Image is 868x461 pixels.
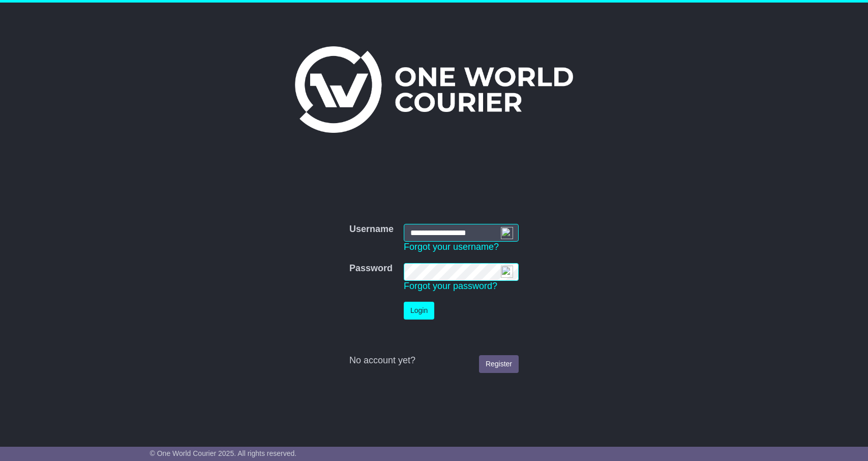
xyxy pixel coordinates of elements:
button: Login [404,302,434,320]
label: Username [349,224,394,235]
img: One World [295,46,573,133]
div: No account yet? [349,355,519,366]
a: Register [479,355,519,373]
img: ext_logo_danger.svg [501,227,513,239]
span: © One World Courier 2025. All rights reserved. [150,449,297,457]
a: Forgot your username? [404,242,499,252]
label: Password [349,263,393,274]
img: ext_logo_danger.svg [501,266,513,278]
a: Forgot your password? [404,281,497,291]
